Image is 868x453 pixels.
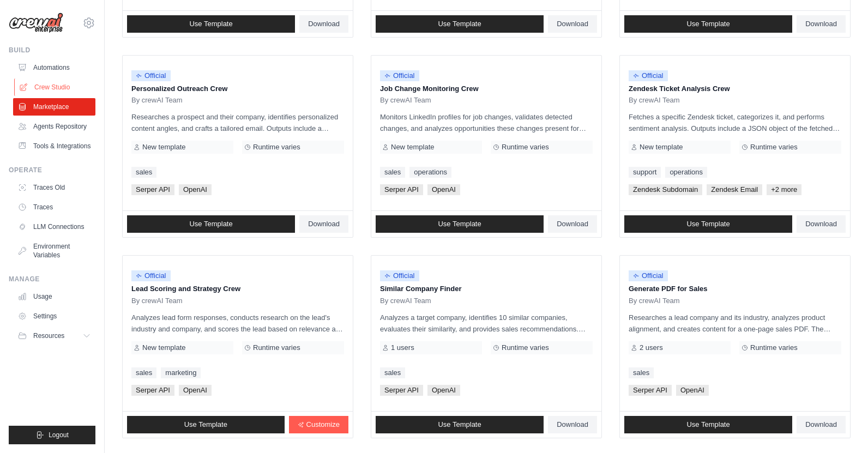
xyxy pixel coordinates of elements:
span: Use Template [189,220,232,228]
a: Usage [13,288,95,305]
a: Environment Variables [13,238,95,264]
a: Download [548,15,597,33]
a: Crew Studio [14,78,97,96]
span: Official [380,270,419,281]
span: Download [805,20,837,28]
span: Download [308,220,340,228]
a: Marketplace [13,98,95,116]
p: Zendesk Ticket Analysis Crew [629,83,841,94]
span: 2 users [640,343,663,352]
span: Official [629,270,668,281]
a: Download [797,15,846,33]
a: Use Template [624,15,792,33]
span: Download [557,220,588,228]
a: Traces Old [13,179,95,196]
a: Use Template [624,215,792,233]
a: Traces [13,198,95,216]
img: Logo [9,13,63,33]
span: Use Template [438,20,481,28]
span: Use Template [686,20,730,28]
a: support [629,167,661,178]
span: Download [308,20,340,28]
span: Use Template [438,220,481,228]
span: New template [142,343,185,352]
span: Serper API [380,184,423,195]
p: Lead Scoring and Strategy Crew [131,283,344,294]
a: sales [380,367,405,378]
a: Download [797,416,846,433]
span: Download [805,220,837,228]
span: Download [805,420,837,429]
span: Runtime varies [750,343,798,352]
p: Similar Company Finder [380,283,593,294]
span: OpenAI [427,385,460,396]
span: Logout [49,431,69,439]
span: Runtime varies [750,143,798,152]
a: Settings [13,307,95,325]
span: Serper API [131,385,174,396]
span: By crewAI Team [629,297,680,305]
span: +2 more [767,184,801,195]
span: Official [131,270,171,281]
a: Tools & Integrations [13,137,95,155]
span: Serper API [131,184,174,195]
a: Download [548,215,597,233]
span: Runtime varies [502,343,549,352]
span: OpenAI [427,184,460,195]
span: By crewAI Team [131,297,183,305]
a: sales [131,167,156,178]
span: Download [557,20,588,28]
a: Use Template [127,215,295,233]
span: OpenAI [179,184,212,195]
span: Use Template [686,420,730,429]
a: Use Template [376,15,544,33]
span: 1 users [391,343,414,352]
a: Download [548,416,597,433]
div: Operate [9,166,95,174]
div: Build [9,46,95,55]
button: Resources [13,327,95,345]
span: New template [142,143,185,152]
p: Analyzes lead form responses, conducts research on the lead's industry and company, and scores th... [131,312,344,335]
span: Customize [306,420,340,429]
a: Use Template [127,416,285,433]
span: Runtime varies [253,143,300,152]
a: Use Template [376,215,544,233]
span: Zendesk Email [707,184,762,195]
a: sales [629,367,654,378]
span: OpenAI [179,385,212,396]
a: Use Template [624,416,792,433]
button: Logout [9,426,95,444]
span: Use Template [438,420,481,429]
p: Monitors LinkedIn profiles for job changes, validates detected changes, and analyzes opportunitie... [380,111,593,134]
p: Researches a lead company and its industry, analyzes product alignment, and creates content for a... [629,312,841,335]
span: Use Template [686,220,730,228]
a: Download [797,215,846,233]
a: Agents Repository [13,118,95,135]
p: Analyzes a target company, identifies 10 similar companies, evaluates their similarity, and provi... [380,312,593,335]
span: Serper API [380,385,423,396]
a: operations [665,167,707,178]
a: Use Template [127,15,295,33]
span: Official [629,70,668,81]
a: sales [131,367,156,378]
span: New template [640,143,683,152]
span: Download [557,420,588,429]
a: sales [380,167,405,178]
span: Official [380,70,419,81]
span: Zendesk Subdomain [629,184,702,195]
span: Serper API [629,385,672,396]
span: OpenAI [676,385,709,396]
span: Official [131,70,171,81]
a: Customize [289,416,348,433]
span: By crewAI Team [629,96,680,105]
span: By crewAI Team [131,96,183,105]
a: Automations [13,59,95,76]
span: By crewAI Team [380,96,431,105]
a: LLM Connections [13,218,95,235]
span: Resources [33,331,64,340]
span: Runtime varies [502,143,549,152]
p: Personalized Outreach Crew [131,83,344,94]
a: operations [409,167,451,178]
span: Use Template [184,420,227,429]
